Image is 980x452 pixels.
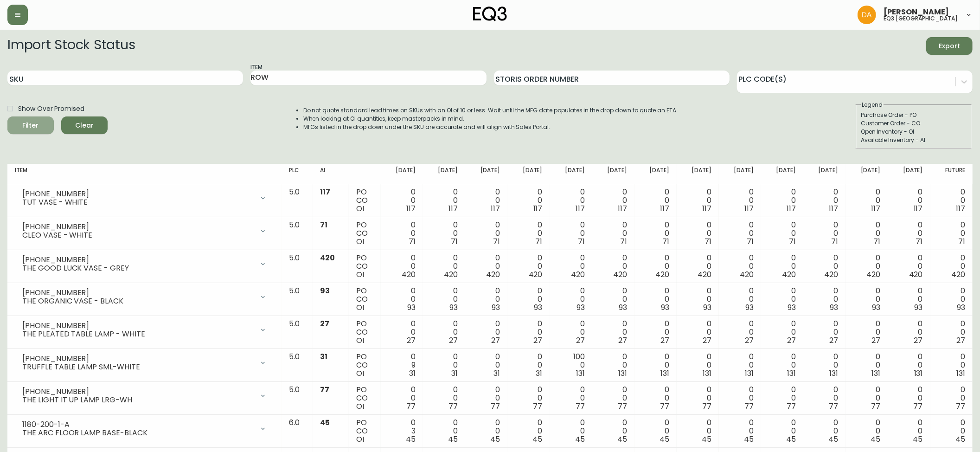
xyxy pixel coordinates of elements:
[930,164,973,184] th: Future
[15,419,274,439] div: 1180-200-1-ATHE ARC FLOOR LAMP BASE-BLACK
[487,269,500,280] span: 420
[655,269,669,280] span: 420
[15,320,274,340] div: [PHONE_NUMBER]THE PLEATED TABLE LAMP - WHITE
[830,335,839,346] span: 27
[888,164,930,184] th: [DATE]
[825,269,839,280] span: 420
[618,203,627,214] span: 117
[769,353,796,378] div: 0 0
[811,320,838,345] div: 0 0
[465,164,507,184] th: [DATE]
[916,236,923,247] span: 71
[769,287,796,312] div: 0 0
[803,164,845,184] th: [DATE]
[18,104,84,114] span: Show Over Promised
[811,221,838,246] div: 0 0
[726,386,754,411] div: 0 0
[684,221,711,246] div: 0 0
[600,287,627,312] div: 0 0
[303,123,678,131] li: MFGs listed in the drop down under the SKU are accurate and will align with Sales Portal.
[951,269,965,280] span: 420
[829,203,839,214] span: 117
[884,8,949,16] span: [PERSON_NAME]
[845,164,888,184] th: [DATE]
[388,419,416,444] div: 0 3
[853,353,880,378] div: 0 0
[829,401,839,412] span: 77
[15,386,274,406] div: [PHONE_NUMBER]THE LIGHT IT UP LAMP LRG-WH
[618,368,627,379] span: 131
[600,353,627,378] div: 0 0
[534,302,543,313] span: 93
[698,269,711,280] span: 420
[830,368,839,379] span: 131
[938,188,965,213] div: 0 0
[600,188,627,213] div: 0 0
[830,302,839,313] span: 93
[958,236,965,247] span: 71
[642,254,669,279] div: 0 0
[660,368,669,379] span: 131
[449,302,458,313] span: 93
[356,335,364,346] span: OI
[745,335,754,346] span: 27
[642,353,669,378] div: 0 0
[744,401,754,412] span: 77
[430,254,458,279] div: 0 0
[515,320,542,345] div: 0 0
[22,429,254,437] div: THE ARC FLOOR LAMP BASE-BLACK
[15,188,274,208] div: [PHONE_NUMBER]TUT VASE - WHITE
[536,368,543,379] span: 31
[811,254,838,279] div: 0 0
[23,120,39,131] div: Filter
[507,164,550,184] th: [DATE]
[444,269,458,280] span: 420
[600,386,627,411] div: 0 0
[356,188,373,213] div: PO CO
[642,221,669,246] div: 0 0
[642,287,669,312] div: 0 0
[515,419,542,444] div: 0 0
[388,254,416,279] div: 0 0
[642,320,669,345] div: 0 0
[473,287,500,312] div: 0 0
[356,419,373,444] div: PO CO
[832,236,839,247] span: 71
[956,335,965,346] span: 27
[660,335,669,346] span: 27
[861,128,967,136] div: Open Inventory - OI
[320,318,329,329] span: 27
[896,386,923,411] div: 0 0
[356,236,364,247] span: OI
[914,335,923,346] span: 27
[744,203,754,214] span: 117
[858,6,876,24] img: dd1a7e8db21a0ac8adbf82b84ca05374
[22,322,254,330] div: [PHONE_NUMBER]
[634,164,677,184] th: [DATE]
[529,269,543,280] span: 420
[388,320,416,345] div: 0 0
[451,368,458,379] span: 31
[282,316,313,349] td: 5.0
[22,223,254,231] div: [PHONE_NUMBER]
[761,164,803,184] th: [DATE]
[909,269,923,280] span: 420
[22,256,254,264] div: [PHONE_NUMBER]
[22,330,254,338] div: THE PLEATED TABLE LAMP - WHITE
[956,368,965,379] span: 131
[861,119,967,128] div: Customer Order - CO
[557,386,585,411] div: 0 0
[703,335,711,346] span: 27
[15,287,274,307] div: [PHONE_NUMBER]THE ORGANIC VASE - BLACK
[451,236,458,247] span: 71
[660,401,669,412] span: 77
[787,368,796,379] span: 131
[874,236,881,247] span: 71
[492,335,500,346] span: 27
[662,236,669,247] span: 71
[938,221,965,246] div: 0 0
[769,386,796,411] div: 0 0
[430,287,458,312] div: 0 0
[557,419,585,444] div: 0 0
[853,386,880,411] div: 0 0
